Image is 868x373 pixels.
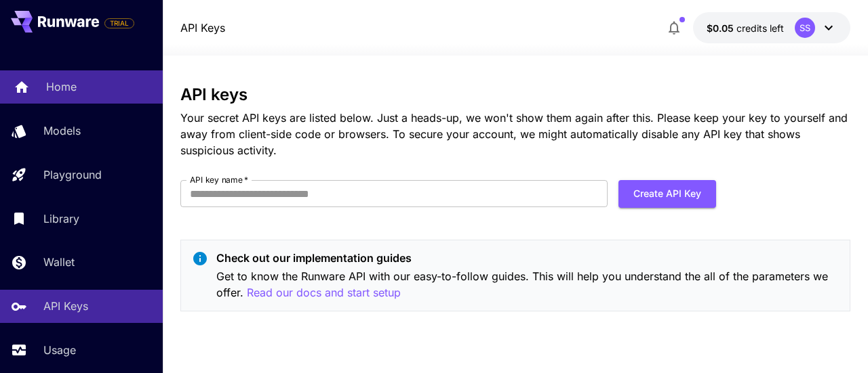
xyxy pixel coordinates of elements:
p: Library [43,211,79,227]
nav: breadcrumb [180,20,225,36]
p: API Keys [43,298,88,314]
p: Check out our implementation guides [216,250,839,266]
div: $0.05 [707,21,784,35]
p: Home [46,79,77,95]
span: credits left [736,22,784,34]
button: Read our docs and start setup [247,284,401,301]
div: SS [795,18,815,38]
p: Get to know the Runware API with our easy-to-follow guides. This will help you understand the all... [216,268,839,301]
p: Your secret API keys are listed below. Just a heads-up, we won't show them again after this. Plea... [180,110,850,158]
span: Add your payment card to enable full platform functionality. [104,15,134,31]
p: Wallet [43,254,75,270]
label: API key name [190,174,248,185]
span: TRIAL [105,18,134,28]
span: $0.05 [707,22,736,34]
h3: API keys [180,85,850,104]
button: $0.05SS [693,12,850,43]
p: Models [43,123,81,139]
a: API Keys [180,20,225,36]
p: Playground [43,167,102,183]
button: Create API Key [618,180,716,208]
p: Usage [43,342,76,358]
